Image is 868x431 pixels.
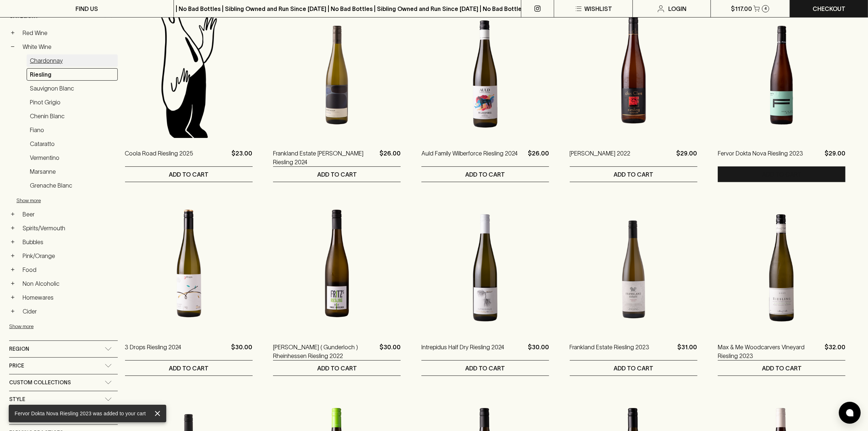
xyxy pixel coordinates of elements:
[125,343,182,360] a: 3 Drops Riesling 2024
[125,167,253,182] button: ADD TO CART
[19,305,118,318] a: Cider
[731,4,752,13] p: $117.00
[846,409,853,416] img: bubble-icon
[27,110,118,122] a: Chenin Blanc
[232,149,253,166] p: $23.00
[273,149,377,166] a: Frankland Estate [PERSON_NAME] Riesling 2024
[764,7,767,11] p: 4
[9,395,25,404] span: Style
[813,4,845,13] p: Checkout
[19,250,118,262] a: Pink/Orange
[421,361,549,376] button: ADD TO CART
[16,193,112,208] button: Show more
[27,179,118,192] a: Grenache Blanc
[19,222,118,234] a: Spirits/Vermouth
[9,43,16,50] button: −
[27,54,118,67] a: Chardonnay
[19,263,118,276] a: Food
[570,204,697,332] img: Frankland Estate Riesling 2023
[169,170,209,179] p: ADD TO CART
[825,149,845,166] p: $29.00
[718,10,845,138] img: Fervor Dokta Nova Riesling 2023
[19,208,118,220] a: Beer
[19,41,118,53] a: White Wine
[125,149,194,166] p: Coola Road Riesling 2025
[614,364,653,373] p: ADD TO CART
[9,341,118,357] div: Region
[9,224,16,232] button: +
[421,204,549,332] img: Intrepidus Half Dry Riesling 2024
[19,236,118,248] a: Bubbles
[9,374,118,391] div: Custom Collections
[570,10,697,138] img: Clos Clare Riesling 2022
[125,10,253,138] img: Blackhearts & Sparrows Man
[27,82,118,95] a: Sauvignon Blanc
[677,149,697,166] p: $29.00
[718,361,845,376] button: ADD TO CART
[9,252,16,259] button: +
[273,10,401,138] img: Frankland Estate Rocky Gully Riesling 2024
[570,361,697,376] button: ADD TO CART
[27,151,118,164] a: Vermentino
[528,343,549,360] p: $30.00
[570,343,650,360] a: Frankland Estate Riesling 2023
[9,378,71,387] span: Custom Collections
[465,364,505,373] p: ADD TO CART
[273,361,401,376] button: ADD TO CART
[9,238,16,246] button: +
[152,408,163,419] button: close
[718,149,803,166] a: Fervor Dokta Nova Riesling 2023
[9,211,16,218] button: +
[273,204,401,332] img: Fritz ( Gunderloch ) Rheinhessen Riesling 2022
[27,96,118,108] a: Pinot Grigio
[421,343,504,360] a: Intrepidus Half Dry Riesling 2024
[614,170,653,179] p: ADD TO CART
[421,167,549,182] button: ADD TO CART
[9,361,24,370] span: Price
[421,10,549,138] img: Auld Family Wilberforce Riesling 2024
[9,280,16,287] button: +
[570,149,631,166] a: [PERSON_NAME] 2022
[825,343,845,360] p: $32.00
[19,291,118,304] a: Homewares
[273,343,377,360] a: [PERSON_NAME] ( Gunderloch ) Rheinhessen Riesling 2022
[570,167,697,182] button: ADD TO CART
[668,4,686,13] p: Login
[9,319,105,334] button: Show more
[125,361,253,376] button: ADD TO CART
[231,343,253,360] p: $30.00
[19,277,118,290] a: Non Alcoholic
[718,204,845,332] img: Max & Me Woodcarvers VIneyard Riesling 2023
[421,149,518,166] a: Auld Family Wilberforce Riesling 2024
[27,138,118,150] a: Cataratto
[169,364,209,373] p: ADD TO CART
[379,149,401,166] p: $26.00
[27,68,118,81] a: Riesling
[678,343,697,360] p: $31.00
[528,149,549,166] p: $26.00
[9,294,16,301] button: +
[465,170,505,179] p: ADD TO CART
[9,29,16,36] button: +
[718,343,822,360] a: Max & Me Woodcarvers VIneyard Riesling 2023
[9,391,118,408] div: Style
[75,4,98,13] p: FIND US
[9,345,29,354] span: Region
[584,4,612,13] p: Wishlist
[317,170,357,179] p: ADD TO CART
[27,124,118,136] a: Fiano
[762,364,802,373] p: ADD TO CART
[19,27,118,39] a: Red Wine
[9,266,16,273] button: +
[15,407,146,420] div: Fervor Dokta Nova Riesling 2023 was added to your cart
[718,167,845,182] button: ADD TO CART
